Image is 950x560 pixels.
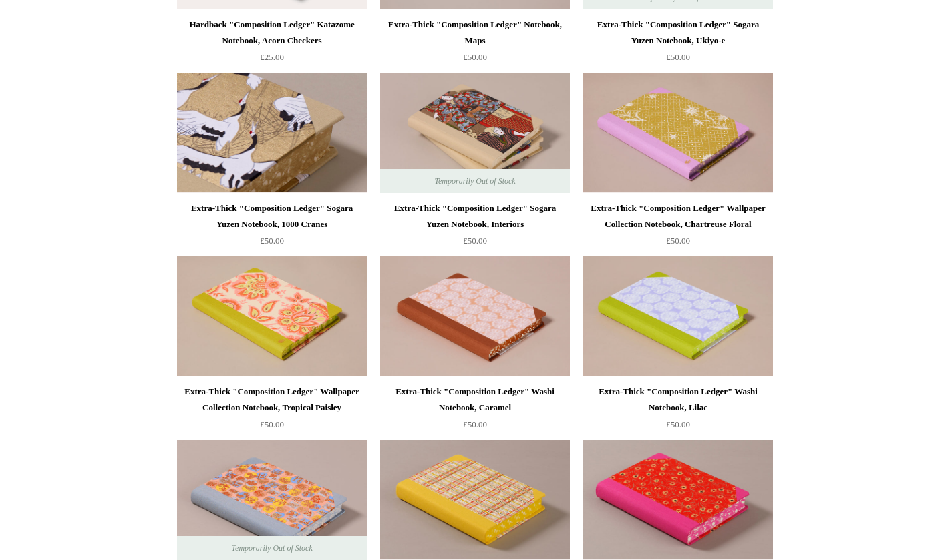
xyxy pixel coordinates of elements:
span: £50.00 [260,236,284,246]
div: Extra-Thick "Composition Ledger" Notebook, Maps [383,17,567,49]
span: £50.00 [463,236,487,246]
img: Extra-Thick "Composition Ledger" Chiyogami Notebook, Mid-Century Floral [583,440,773,560]
span: £50.00 [666,236,690,246]
span: £25.00 [260,52,284,62]
span: £50.00 [463,52,487,62]
a: Extra-Thick "Composition Ledger" Wallpaper Collection Notebook, Tropical Paisley £50.00 [177,384,367,439]
a: Hardback "Composition Ledger" Katazome Notebook, Acorn Checkers £25.00 [177,17,367,71]
a: Extra-Thick "Composition Ledger" Sogara Yuzen Notebook, 1000 Cranes Extra-Thick "Composition Ledg... [177,73,367,193]
img: Extra-Thick "Composition Ledger" Wallpaper Collection Notebook, Tropical Paisley [177,256,367,376]
a: Extra-Thick "Composition Ledger" Chiyogami Notebook, Yellow Tartan Extra-Thick "Composition Ledge... [380,440,570,560]
span: Temporarily Out of Stock [218,536,325,560]
div: Extra-Thick "Composition Ledger" Washi Notebook, Caramel [383,384,567,416]
span: Temporarily Out of Stock [421,169,528,193]
div: Extra-Thick "Composition Ledger" Washi Notebook, Lilac [587,384,770,416]
a: Extra-Thick "Composition Ledger" Wallpaper Collection Notebook, Chartreuse Floral Extra-Thick "Co... [583,73,773,193]
img: Extra-Thick "Composition Ledger" Chiyogami Notebook, 1960s Japan, Cornflower [177,440,367,560]
a: Extra-Thick "Composition Ledger" Sogara Yuzen Notebook, 1000 Cranes £50.00 [177,200,367,255]
a: Extra-Thick "Composition Ledger" Sogara Yuzen Notebook, Ukiyo-e £50.00 [583,17,773,71]
img: Extra-Thick "Composition Ledger" Washi Notebook, Caramel [380,256,570,376]
a: Extra-Thick "Composition Ledger" Washi Notebook, Lilac £50.00 [583,384,773,439]
span: £50.00 [260,419,284,429]
a: Extra-Thick "Composition Ledger" Sogara Yuzen Notebook, Interiors £50.00 [380,200,570,255]
div: Extra-Thick "Composition Ledger" Sogara Yuzen Notebook, 1000 Cranes [180,200,363,232]
div: Extra-Thick "Composition Ledger" Sogara Yuzen Notebook, Interiors [383,200,567,232]
span: £50.00 [666,52,690,62]
div: Hardback "Composition Ledger" Katazome Notebook, Acorn Checkers [180,17,363,49]
a: Extra-Thick "Composition Ledger" Washi Notebook, Caramel Extra-Thick "Composition Ledger" Washi N... [380,256,570,376]
a: Extra-Thick "Composition Ledger" Washi Notebook, Caramel £50.00 [380,384,570,439]
a: Extra-Thick "Composition Ledger" Chiyogami Notebook, Mid-Century Floral Extra-Thick "Composition ... [583,440,773,560]
a: Extra-Thick "Composition Ledger" Wallpaper Collection Notebook, Tropical Paisley Extra-Thick "Com... [177,256,367,376]
a: Extra-Thick "Composition Ledger" Sogara Yuzen Notebook, Interiors Extra-Thick "Composition Ledger... [380,73,570,193]
img: Extra-Thick "Composition Ledger" Washi Notebook, Lilac [583,256,773,376]
div: Extra-Thick "Composition Ledger" Sogara Yuzen Notebook, Ukiyo-e [587,17,770,49]
div: Extra-Thick "Composition Ledger" Wallpaper Collection Notebook, Chartreuse Floral [587,200,770,232]
a: Extra-Thick "Composition Ledger" Notebook, Maps £50.00 [380,17,570,71]
a: Extra-Thick "Composition Ledger" Chiyogami Notebook, 1960s Japan, Cornflower Extra-Thick "Composi... [177,440,367,560]
a: Extra-Thick "Composition Ledger" Wallpaper Collection Notebook, Chartreuse Floral £50.00 [583,200,773,255]
img: Extra-Thick "Composition Ledger" Wallpaper Collection Notebook, Chartreuse Floral [583,73,773,193]
img: Extra-Thick "Composition Ledger" Chiyogami Notebook, Yellow Tartan [380,440,570,560]
div: Extra-Thick "Composition Ledger" Wallpaper Collection Notebook, Tropical Paisley [180,384,363,416]
img: Extra-Thick "Composition Ledger" Sogara Yuzen Notebook, Interiors [380,73,570,193]
span: £50.00 [666,419,690,429]
a: Extra-Thick "Composition Ledger" Washi Notebook, Lilac Extra-Thick "Composition Ledger" Washi Not... [583,256,773,376]
span: £50.00 [463,419,487,429]
img: Extra-Thick "Composition Ledger" Sogara Yuzen Notebook, 1000 Cranes [177,73,367,193]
